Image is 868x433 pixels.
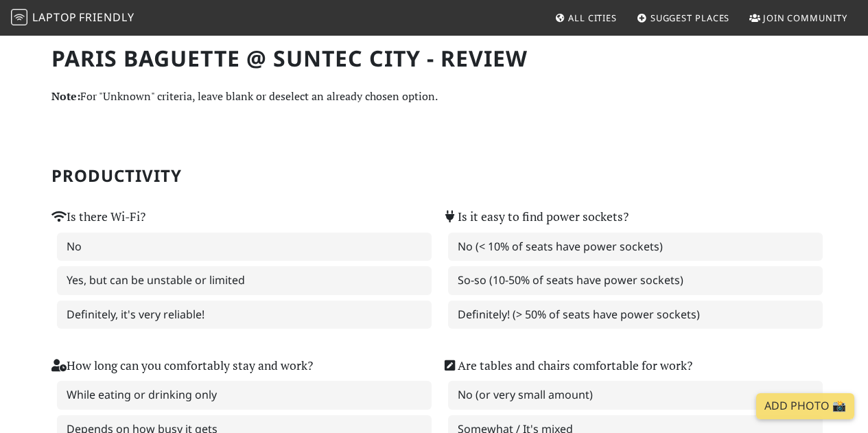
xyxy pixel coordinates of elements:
[57,301,432,329] label: Definitely, it's very reliable!
[650,12,730,24] span: Suggest Places
[51,88,817,106] p: For "Unknown" criteria, leave blank or deselect an already chosen option.
[448,233,823,261] label: No (< 10% of seats have power sockets)
[631,5,736,30] a: Suggest Places
[51,89,80,104] strong: Note:
[756,393,854,419] a: Add Photo 📸
[11,6,134,30] a: LaptopFriendly LaptopFriendly
[448,301,823,329] label: Definitely! (> 50% of seats have power sockets)
[763,12,847,24] span: Join Community
[79,10,134,25] span: Friendly
[11,9,27,25] img: LaptopFriendly
[443,356,692,375] label: Are tables and chairs comfortable for work?
[57,381,432,410] label: While eating or drinking only
[51,166,817,186] h2: Productivity
[32,10,77,25] span: Laptop
[448,266,823,295] label: So-so (10-50% of seats have power sockets)
[57,266,432,295] label: Yes, but can be unstable or limited
[549,5,622,30] a: All Cities
[57,233,432,261] label: No
[51,356,313,375] label: How long can you comfortably stay and work?
[448,381,823,410] label: No (or very small amount)
[51,207,145,226] label: Is there Wi-Fi?
[443,207,629,226] label: Is it easy to find power sockets?
[744,5,853,30] a: Join Community
[568,12,617,24] span: All Cities
[51,45,817,71] h1: Paris Baguette @ Suntec City - Review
